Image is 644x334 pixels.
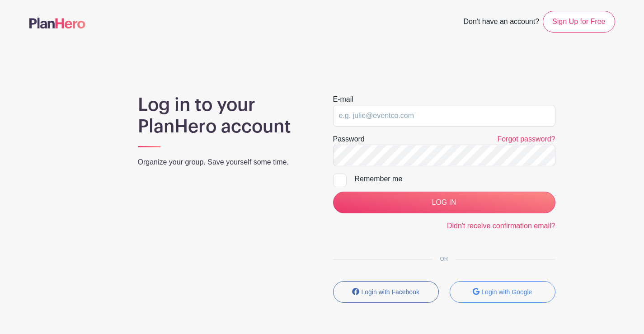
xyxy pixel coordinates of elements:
[481,288,532,296] small: Login with Google
[333,134,365,145] label: Password
[29,18,85,28] img: logo-507f7623f17ff9eddc593b1ce0a138ce2505c220e1c5a4e2b4648c50719b7d32.svg
[138,157,311,168] p: Organize your group. Save yourself some time.
[447,222,555,230] a: Didn't receive confirmation email?
[497,135,555,143] a: Forgot password?
[333,94,353,105] label: E-mail
[463,13,539,33] span: Don't have an account?
[333,281,439,303] button: Login with Facebook
[138,94,311,137] h1: Log in to your PlanHero account
[355,174,555,184] div: Remember me
[450,281,555,303] button: Login with Google
[433,256,456,262] span: OR
[333,192,555,213] input: LOG IN
[543,11,615,33] a: Sign Up for Free
[362,288,419,296] small: Login with Facebook
[333,105,555,127] input: e.g. julie@eventco.com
